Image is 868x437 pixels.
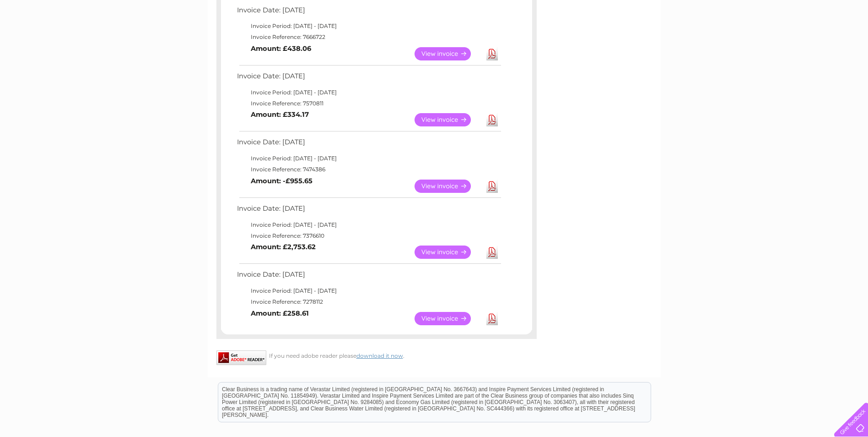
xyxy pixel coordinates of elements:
[730,39,750,46] a: Energy
[251,309,309,317] b: Amount: £258.61
[251,110,309,119] b: Amount: £334.17
[415,312,482,325] a: View
[235,230,502,241] td: Invoice Reference: 7376610
[235,202,502,219] td: Invoice Date: [DATE]
[235,21,502,32] td: Invoice Period: [DATE] - [DATE]
[235,285,502,296] td: Invoice Period: [DATE] - [DATE]
[218,5,651,44] div: Clear Business is a trading name of Verastar Limited (registered in [GEOGRAPHIC_DATA] No. 3667643...
[235,219,502,230] td: Invoice Period: [DATE] - [DATE]
[415,47,482,60] a: View
[235,153,502,164] td: Invoice Period: [DATE] - [DATE]
[235,32,502,43] td: Invoice Reference: 7666722
[251,243,316,251] b: Amount: £2,753.62
[486,246,498,259] a: Download
[235,87,502,98] td: Invoice Period: [DATE] - [DATE]
[235,296,502,307] td: Invoice Reference: 7278112
[235,4,502,21] td: Invoice Date: [DATE]
[235,268,502,285] td: Invoice Date: [DATE]
[486,113,498,126] a: Download
[235,136,502,153] td: Invoice Date: [DATE]
[486,47,498,60] a: Download
[235,164,502,175] td: Invoice Reference: 7474386
[251,177,313,185] b: Amount: -£955.65
[415,246,482,259] a: View
[235,98,502,109] td: Invoice Reference: 7570811
[251,44,311,53] b: Amount: £438.06
[838,39,859,46] a: Log out
[235,70,502,87] td: Invoice Date: [DATE]
[695,5,759,16] a: 0333 014 3131
[755,39,783,46] a: Telecoms
[415,180,482,193] a: View
[486,180,498,193] a: Download
[415,113,482,126] a: View
[486,312,498,325] a: Download
[216,350,537,359] div: If you need adobe reader please .
[30,24,77,52] img: logo.png
[807,39,830,46] a: Contact
[788,39,802,46] a: Blog
[707,39,724,46] a: Water
[356,352,403,359] a: download it now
